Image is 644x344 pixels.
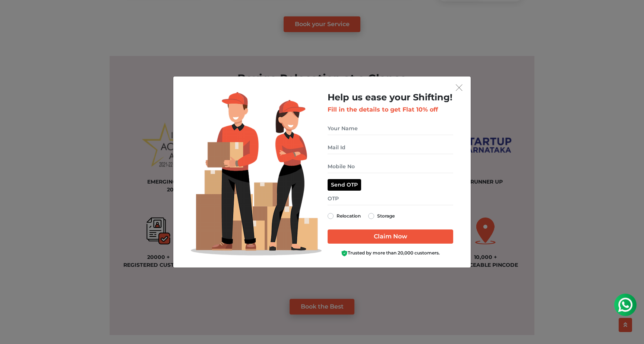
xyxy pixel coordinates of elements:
[337,212,361,221] label: Relocation
[328,179,361,191] button: Send OTP
[328,92,453,103] h2: Help us ease your Shifting!
[328,106,453,113] h3: Fill in the details to get Flat 10% off
[328,122,453,135] input: Your Name
[456,84,463,91] img: exit
[7,7,22,22] img: whatsapp-icon.svg
[328,250,453,257] div: Trusted by more than 20,000 customers.
[328,229,453,244] input: Claim Now
[328,141,453,154] input: Mail Id
[328,192,453,205] input: OTP
[191,92,322,256] img: Lead Welcome Image
[377,212,395,221] label: Storage
[328,160,453,173] input: Mobile No
[341,250,348,257] img: Boxigo Customer Shield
